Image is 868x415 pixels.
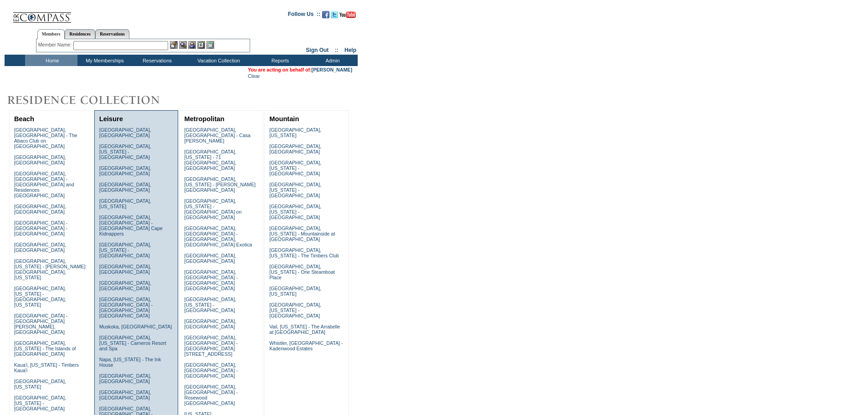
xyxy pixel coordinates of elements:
td: Reports [253,55,305,66]
a: [GEOGRAPHIC_DATA], [US_STATE] - Mountainside at [GEOGRAPHIC_DATA] [269,225,335,242]
a: [GEOGRAPHIC_DATA], [US_STATE] - The Timbers Club [269,247,339,258]
a: Kaua'i, [US_STATE] - Timbers Kaua'i [14,362,79,373]
a: Mountain [269,115,299,123]
a: Residences [65,29,95,39]
td: Home [25,55,77,66]
a: Sign Out [306,47,329,53]
a: [GEOGRAPHIC_DATA], [GEOGRAPHIC_DATA] [269,143,321,154]
a: Reservations [95,29,129,39]
a: [GEOGRAPHIC_DATA], [US_STATE] - [GEOGRAPHIC_DATA] [99,242,151,258]
a: Members [37,29,65,39]
a: [GEOGRAPHIC_DATA], [US_STATE] - [PERSON_NAME][GEOGRAPHIC_DATA], [US_STATE] [14,258,86,280]
img: Follow us on Twitter [331,11,338,18]
a: [GEOGRAPHIC_DATA], [US_STATE] - 71 [GEOGRAPHIC_DATA], [GEOGRAPHIC_DATA] [184,149,236,171]
a: [GEOGRAPHIC_DATA], [GEOGRAPHIC_DATA] [99,373,151,384]
a: [GEOGRAPHIC_DATA], [US_STATE] - The Islands of [GEOGRAPHIC_DATA] [14,340,76,357]
a: [GEOGRAPHIC_DATA], [US_STATE] [14,379,66,389]
img: View [179,41,187,49]
a: [GEOGRAPHIC_DATA], [GEOGRAPHIC_DATA] - [GEOGRAPHIC_DATA] Cape Kidnappers [99,215,163,236]
span: You are acting on behalf of: [248,67,352,72]
a: Whistler, [GEOGRAPHIC_DATA] - Kadenwood Estates [269,340,343,351]
a: [GEOGRAPHIC_DATA], [GEOGRAPHIC_DATA] [14,154,66,165]
img: Destinations by Exclusive Resorts [5,91,182,109]
a: [GEOGRAPHIC_DATA], [US_STATE] - [PERSON_NAME][GEOGRAPHIC_DATA] [184,176,256,193]
a: [GEOGRAPHIC_DATA], [US_STATE] - [GEOGRAPHIC_DATA] [269,182,321,198]
a: [GEOGRAPHIC_DATA], [GEOGRAPHIC_DATA] [99,280,151,291]
td: Vacation Collection [182,55,253,66]
a: [GEOGRAPHIC_DATA], [GEOGRAPHIC_DATA] - [GEOGRAPHIC_DATA] [GEOGRAPHIC_DATA] [99,297,153,318]
a: [GEOGRAPHIC_DATA], [US_STATE] [99,198,151,209]
a: [GEOGRAPHIC_DATA] - [GEOGRAPHIC_DATA][PERSON_NAME], [GEOGRAPHIC_DATA] [14,313,67,335]
td: Follow Us :: [288,10,320,21]
a: [GEOGRAPHIC_DATA], [GEOGRAPHIC_DATA] - [GEOGRAPHIC_DATA], [GEOGRAPHIC_DATA] Exotica [184,225,252,247]
a: [GEOGRAPHIC_DATA], [US_STATE] - [GEOGRAPHIC_DATA] [269,204,321,220]
a: [GEOGRAPHIC_DATA], [US_STATE] - [GEOGRAPHIC_DATA] [184,297,236,313]
a: Leisure [99,115,123,123]
img: Reservations [197,41,205,49]
a: [GEOGRAPHIC_DATA], [GEOGRAPHIC_DATA] - [GEOGRAPHIC_DATA] [GEOGRAPHIC_DATA] [184,269,237,291]
a: Clear [248,73,260,79]
a: [GEOGRAPHIC_DATA], [GEOGRAPHIC_DATA] - [GEOGRAPHIC_DATA][STREET_ADDRESS] [184,335,237,357]
a: Help [344,47,356,53]
img: Compass Home [12,5,72,23]
a: [GEOGRAPHIC_DATA], [GEOGRAPHIC_DATA] [99,127,151,138]
a: [GEOGRAPHIC_DATA], [GEOGRAPHIC_DATA] - [GEOGRAPHIC_DATA] [184,362,237,379]
span: :: [335,47,339,53]
a: [GEOGRAPHIC_DATA], [GEOGRAPHIC_DATA] [99,389,151,400]
a: Muskoka, [GEOGRAPHIC_DATA] [99,324,172,329]
a: Napa, [US_STATE] - The Ink House [99,357,161,368]
a: [GEOGRAPHIC_DATA], [GEOGRAPHIC_DATA] - The Abaco Club on [GEOGRAPHIC_DATA] [14,127,77,149]
a: [GEOGRAPHIC_DATA], [US_STATE] - [GEOGRAPHIC_DATA] on [GEOGRAPHIC_DATA] [184,198,241,220]
a: [GEOGRAPHIC_DATA], [GEOGRAPHIC_DATA] - Casa [PERSON_NAME] [184,127,250,143]
a: [PERSON_NAME] [312,67,352,72]
a: [GEOGRAPHIC_DATA], [US_STATE] - [GEOGRAPHIC_DATA] [99,143,151,160]
td: My Memberships [77,55,130,66]
a: Vail, [US_STATE] - The Arrabelle at [GEOGRAPHIC_DATA] [269,324,340,335]
img: b_edit.gif [170,41,178,49]
a: Follow us on Twitter [331,14,338,19]
a: Subscribe to our YouTube Channel [339,14,356,19]
a: [GEOGRAPHIC_DATA], [GEOGRAPHIC_DATA] [99,165,151,176]
a: [GEOGRAPHIC_DATA], [GEOGRAPHIC_DATA] [184,318,236,329]
a: [GEOGRAPHIC_DATA], [GEOGRAPHIC_DATA] [99,264,151,275]
a: [GEOGRAPHIC_DATA], [GEOGRAPHIC_DATA] [14,242,66,253]
img: Subscribe to our YouTube Channel [339,11,356,18]
a: [GEOGRAPHIC_DATA], [US_STATE] - One Steamboat Place [269,264,335,280]
img: Become our fan on Facebook [322,11,329,18]
a: [GEOGRAPHIC_DATA], [US_STATE] - [GEOGRAPHIC_DATA] [269,160,321,176]
a: [GEOGRAPHIC_DATA] - [GEOGRAPHIC_DATA] - [GEOGRAPHIC_DATA] [14,220,67,236]
a: [GEOGRAPHIC_DATA], [US_STATE] [269,286,321,297]
a: [GEOGRAPHIC_DATA], [GEOGRAPHIC_DATA] [99,182,151,193]
img: i.gif [5,14,12,14]
img: b_calculator.gif [206,41,214,49]
a: [GEOGRAPHIC_DATA], [US_STATE] - Carneros Resort and Spa [99,335,166,351]
td: Reservations [130,55,182,66]
a: Become our fan on Facebook [322,14,329,19]
div: Member Name: [38,41,73,49]
a: [GEOGRAPHIC_DATA], [GEOGRAPHIC_DATA] [184,253,236,264]
a: [GEOGRAPHIC_DATA], [US_STATE] - [GEOGRAPHIC_DATA] [14,395,66,411]
a: [GEOGRAPHIC_DATA], [US_STATE] [269,127,321,138]
a: Metropolitan [184,115,224,123]
a: [GEOGRAPHIC_DATA], [US_STATE] - [GEOGRAPHIC_DATA], [US_STATE] [14,286,66,307]
a: [GEOGRAPHIC_DATA], [US_STATE] - [GEOGRAPHIC_DATA] [269,302,321,318]
a: [GEOGRAPHIC_DATA], [GEOGRAPHIC_DATA] [14,204,66,215]
a: [GEOGRAPHIC_DATA], [GEOGRAPHIC_DATA] - [GEOGRAPHIC_DATA] and Residences [GEOGRAPHIC_DATA] [14,171,74,198]
a: Beach [14,115,34,123]
a: [GEOGRAPHIC_DATA], [GEOGRAPHIC_DATA] - Rosewood [GEOGRAPHIC_DATA] [184,384,237,406]
img: Impersonate [188,41,196,49]
td: Admin [305,55,358,66]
